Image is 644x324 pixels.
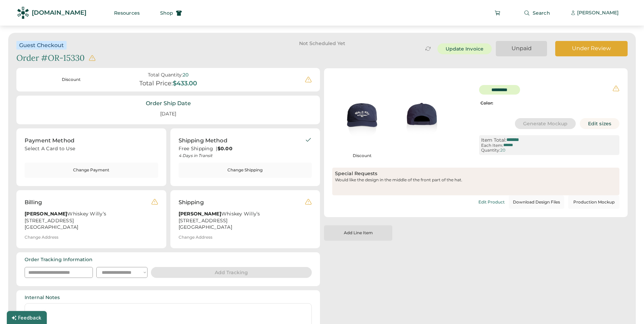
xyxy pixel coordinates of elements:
div: Shipping Method [179,137,227,145]
button: Add Line Item [324,225,392,241]
div: 20 [183,72,188,78]
div: Item Total: [481,137,506,143]
button: Add Tracking [151,267,312,278]
strong: Color: [480,100,493,105]
div: 4 Days in Transit [179,153,305,158]
div: [DATE] [152,108,184,120]
button: Edit sizes [580,118,619,129]
span: Search [533,11,550,15]
img: Rendered Logo - Screens [17,7,29,19]
div: Billing [25,198,42,207]
div: Unpaid [504,45,539,52]
div: Not Scheduled Yet [279,41,365,46]
div: Edit Product [478,200,505,205]
img: generate-image [332,86,392,145]
span: Shop [160,11,173,15]
div: Order #OR-15330 [16,52,85,64]
div: Shipping [179,198,204,207]
div: Each Item: [481,143,503,148]
div: Select A Card to Use [25,145,158,154]
div: Whiskey Willy’s [STREET_ADDRESS] [GEOGRAPHIC_DATA] [25,211,151,231]
div: Internal Notes [25,294,60,301]
div: Special Requests [335,170,617,177]
strong: [PERSON_NAME] [179,211,221,217]
div: Quantity: [481,148,500,153]
div: Guest Checkout [19,42,64,49]
strong: $0.00 [218,145,233,152]
div: Order Tracking Information [25,256,93,263]
div: Would like the design in the middle of the front part of the hat. [335,177,617,193]
div: Discount [335,153,389,159]
button: Update Invoice [437,43,492,54]
div: Order Ship Date [146,100,191,107]
div: $433.00 [173,80,197,87]
div: Change Address [25,235,58,240]
div: Total Quantity: [148,72,183,78]
div: Change Address [179,235,212,240]
button: Download Design Files [509,195,564,209]
button: Shop [152,6,190,20]
button: Change Shipping [179,163,312,178]
div: Under Review [563,45,619,52]
div: Free Shipping | [179,145,305,152]
div: Discount [29,77,113,83]
button: Production Mockup [568,195,619,209]
img: generate-image [392,86,452,145]
div: [PERSON_NAME] [577,10,619,16]
div: [DOMAIN_NAME] [32,9,86,17]
div: Total Price: [139,80,173,87]
button: Resources [106,6,148,20]
button: Change Payment [25,163,158,178]
button: Generate Mockup [515,118,576,129]
div: Payment Method [25,137,74,145]
button: Search [516,6,558,20]
div: Whiskey Willy’s [STREET_ADDRESS] [GEOGRAPHIC_DATA] [179,211,305,231]
div: 20 [500,148,505,153]
strong: [PERSON_NAME] [25,211,67,217]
